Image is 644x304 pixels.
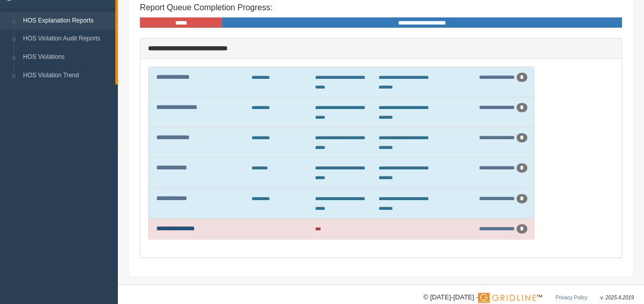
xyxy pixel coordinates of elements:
a: HOS Explanation Reports [18,12,115,30]
span: v. 2025.4.2019 [600,295,634,300]
img: Gridline [478,293,536,303]
a: HOS Violation Audit Reports [18,30,115,48]
a: HOS Violation Trend [18,67,115,85]
h4: Report Queue Completion Progress: [140,3,622,12]
a: HOS Violations [18,48,115,67]
div: © [DATE]-[DATE] - ™ [423,292,634,303]
a: Privacy Policy [555,295,587,300]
